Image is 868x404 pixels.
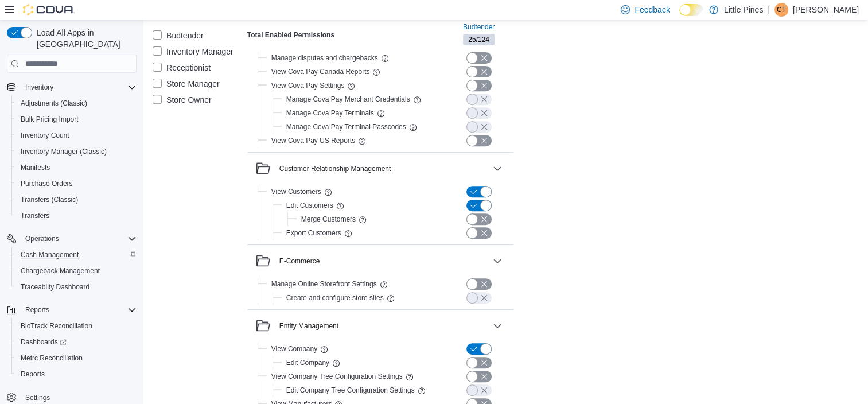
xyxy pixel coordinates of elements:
button: Manifests [11,160,141,176]
span: Chargeback Management [21,266,100,275]
span: Purchase Orders [21,179,73,188]
label: Budtender [153,29,204,42]
button: E-Commerce [491,254,504,268]
p: [PERSON_NAME] [793,3,859,17]
button: Edit Customers [286,199,333,212]
button: Customer Relationship Management [491,162,504,176]
span: Bulk Pricing Import [21,115,79,124]
button: Create and configure store sites [286,291,384,305]
button: Manage Cova Pay Terminals [286,106,374,120]
span: Inventory [21,80,137,94]
label: Store Owner [153,93,212,107]
span: Budtender [463,22,495,32]
button: Adjustments (Classic) [11,95,141,111]
a: Transfers [16,209,54,223]
div: Entity Management [279,321,338,331]
span: Settings [25,393,50,402]
button: Reports [21,303,54,317]
span: Dark Mode [679,16,680,17]
a: Dashboards [11,334,141,350]
div: Customer Relationship Management [279,164,391,173]
button: Reports [2,302,141,318]
span: Merge Customers [301,215,356,224]
span: Edit Company [286,358,329,367]
span: Cash Management [21,250,79,259]
span: Manage Cova Pay Merchant Credentials [286,95,410,104]
a: Traceabilty Dashboard [16,280,94,294]
button: Operations [21,232,64,246]
span: Dashboards [21,337,67,347]
span: Manage disputes and chargebacks [271,53,378,63]
button: View Customers [271,185,321,199]
a: Inventory Manager (Classic) [16,145,111,158]
label: Inventory Manager [153,45,233,59]
button: E-Commerce [256,254,488,268]
button: Entity Management [491,319,504,333]
button: Purchase Orders [11,176,141,192]
a: Adjustments (Classic) [16,96,92,110]
span: BioTrack Reconciliation [16,319,137,333]
span: Manifests [21,163,50,172]
span: Traceabilty Dashboard [21,282,89,292]
span: Transfers (Classic) [16,193,137,207]
span: Reports [16,367,137,381]
span: View Cova Pay Canada Reports [271,67,370,76]
button: Entity Management [256,319,488,333]
a: Inventory Count [16,129,74,142]
div: Customer Relationship Management [247,185,513,244]
span: CT [777,3,786,17]
span: Inventory [25,83,53,92]
p: Little Pines [724,3,763,17]
label: Store Manager [153,77,220,91]
div: E-Commerce [247,277,513,309]
a: Reports [16,367,49,381]
button: View Company Tree Configuration Settings [271,370,403,383]
span: Edit Company Tree Configuration Settings [286,386,415,395]
span: Load All Apps in [GEOGRAPHIC_DATA] [32,27,137,50]
span: Reports [25,305,49,314]
span: View Company [271,344,317,353]
span: BioTrack Reconciliation [21,321,92,331]
a: Purchase Orders [16,177,77,191]
button: Operations [2,231,141,247]
span: Feedback [635,4,670,15]
a: Cash Management [16,248,83,262]
span: Metrc Reconciliation [16,351,137,365]
span: Operations [25,234,59,243]
span: View Cova Pay Settings [271,81,345,90]
span: Manifests [16,161,137,174]
span: Manage Cova Pay Terminals [286,108,374,118]
span: Traceabilty Dashboard [16,280,137,294]
button: Bulk Pricing Import [11,111,141,127]
span: Chargeback Management [16,264,137,278]
a: Manifests [16,161,55,174]
div: E-Commerce [279,257,320,266]
span: Operations [21,232,137,246]
span: Bulk Pricing Import [16,112,137,126]
a: Bulk Pricing Import [16,112,83,126]
a: Dashboards [16,335,71,349]
button: Traceabilty Dashboard [11,279,141,295]
p: | [768,3,770,17]
span: Metrc Reconciliation [21,353,83,363]
button: Inventory [2,79,141,95]
span: Inventory Count [21,131,69,140]
span: Adjustments (Classic) [21,99,87,108]
span: Dashboards [16,335,137,349]
button: Reports [11,366,141,382]
span: Transfers [21,211,49,220]
button: Inventory Manager (Classic) [11,143,141,160]
div: Cova Pay [247,51,513,152]
button: View Cova Pay US Reports [271,134,355,147]
a: Metrc Reconciliation [16,351,87,365]
span: Transfers (Classic) [21,195,78,204]
button: Transfers (Classic) [11,192,141,208]
button: Manage Cova Pay Merchant Credentials [286,92,410,106]
span: Manage Online Storefront Settings [271,279,377,289]
button: Inventory Count [11,127,141,143]
label: Receptionist [153,61,211,75]
span: Purchase Orders [16,177,137,191]
button: Merge Customers [301,212,356,226]
span: Transfers [16,209,137,223]
button: Manage Cova Pay Terminal Passcodes [286,120,406,134]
